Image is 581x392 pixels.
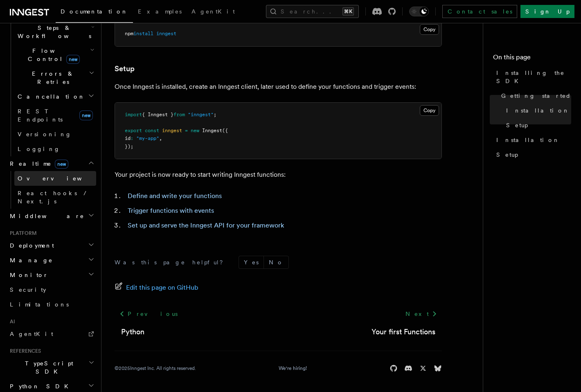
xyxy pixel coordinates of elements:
a: Logging [14,142,96,156]
span: from [173,112,185,117]
a: Security [7,282,96,297]
span: "my-app" [136,135,159,141]
button: Flow Controlnew [14,43,96,66]
button: Toggle dark mode [409,7,429,16]
span: Edit this page on GitHub [126,282,198,293]
a: Getting started [498,88,571,103]
a: Versioning [14,127,96,142]
a: Limitations [7,297,96,312]
span: Deployment [7,241,54,250]
a: React hooks / Next.js [14,186,96,209]
span: Inngest [202,128,222,133]
button: No [264,256,288,268]
kbd: ⌘K [342,7,354,16]
button: Errors & Retries [14,66,96,89]
span: Monitor [7,271,48,279]
a: AgentKit [7,327,96,341]
span: Documentation [61,8,128,15]
button: Middleware [7,209,96,223]
a: Set up and serve the Inngest API for your framework [128,221,284,229]
span: Realtime [7,160,68,168]
span: TypeScript SDK [7,359,88,376]
a: Overview [14,171,96,186]
span: Installation [506,106,570,115]
button: Copy [420,105,439,116]
div: Realtimenew [7,171,96,209]
span: Setup [506,121,528,129]
span: Manage [7,256,53,264]
span: id [125,135,131,141]
span: new [55,160,68,169]
button: Yes [239,256,263,268]
span: Steps & Workflows [14,24,91,40]
span: inngest [162,128,182,133]
a: Define and write your functions [128,192,222,200]
button: TypeScript SDK [7,356,96,379]
button: Deployment [7,238,96,253]
span: = [185,128,188,133]
span: new [79,110,93,120]
span: Logging [18,146,60,152]
a: Installation [493,133,571,147]
span: Flow Control [14,47,90,63]
a: Your first Functions [372,326,435,338]
span: , [159,135,162,141]
p: Was this page helpful? [115,258,229,266]
a: REST Endpointsnew [14,104,96,127]
a: AgentKit [187,2,240,22]
span: AgentKit [10,331,53,337]
span: REST Endpoints [18,108,63,123]
button: Manage [7,253,96,268]
span: Installing the SDK [496,69,571,85]
a: Documentation [56,2,133,23]
span: const [145,128,159,133]
span: Platform [7,230,37,237]
button: Cancellation [14,89,96,104]
a: Python [121,326,144,338]
span: Getting started [501,92,571,100]
span: React hooks / Next.js [18,190,90,205]
a: Installation [503,103,571,118]
span: new [191,128,199,133]
a: Previous [115,306,182,321]
a: Setup [503,118,571,133]
span: }); [125,144,133,149]
a: Setup [493,147,571,162]
span: "inngest" [188,112,214,117]
a: Trigger functions with events [128,207,214,214]
a: Sign Up [520,5,574,18]
p: Your project is now ready to start writing Inngest functions: [115,169,442,180]
span: References [7,348,41,354]
button: Search...⌘K [266,5,359,18]
span: AgentKit [191,8,235,15]
span: Security [10,286,46,293]
span: Installation [496,136,560,144]
span: { Inngest } [142,112,173,117]
span: ; [214,112,216,117]
span: Examples [138,8,182,15]
span: Setup [496,151,518,159]
span: Versioning [18,131,72,137]
h4: On this page [493,52,571,65]
button: Steps & Workflows [14,20,96,43]
span: Limitations [10,301,69,308]
button: Realtimenew [7,156,96,171]
a: We're hiring! [279,365,307,372]
span: Overview [18,175,102,182]
div: © 2025 Inngest Inc. All rights reserved. [115,365,196,372]
span: ({ [222,128,228,133]
button: Monitor [7,268,96,282]
span: AI [7,318,15,325]
span: Cancellation [14,92,85,101]
div: Inngest Functions [7,6,96,156]
a: Edit this page on GitHub [115,282,198,293]
span: Middleware [7,212,84,220]
span: Errors & Retries [14,70,89,86]
span: Python SDK [7,382,73,390]
span: export [125,128,142,133]
a: Contact sales [442,5,517,18]
a: Next [401,306,442,321]
a: Examples [133,2,187,22]
span: new [66,55,80,64]
span: : [131,135,133,141]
